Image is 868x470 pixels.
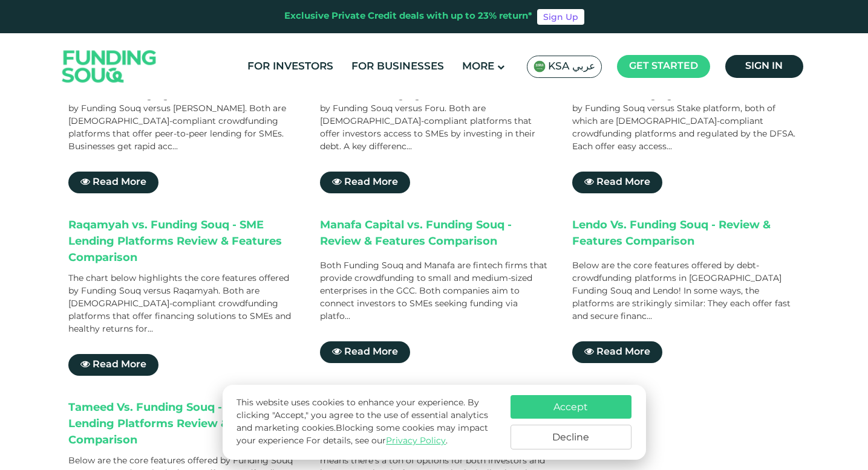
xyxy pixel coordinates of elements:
div: Tameed Vs. Funding Souq - Debt Crowd Lending Platforms Review & Features Comparison [68,400,296,449]
span: More [462,62,494,72]
span: Read More [596,347,650,356]
button: Accept [511,395,631,419]
span: Read More [93,178,146,187]
div: Exclusive Private Credit deals with up to 23% return* [284,10,532,24]
span: For details, see our . [306,437,448,445]
span: Get started [629,62,698,71]
span: Read More [344,347,398,356]
div: Manafa Capital vs. Funding Souq - Review & Features Comparison [320,217,548,254]
a: For Investors [244,57,336,77]
button: Decline [511,425,631,449]
a: Read More [68,354,158,376]
img: SA Flag [534,60,546,72]
div: The chart below highlights the core features offered by Funding Souq versus Raqamyah. Both are [D... [68,272,296,336]
div: The chart below highlights the core features offered by Funding Souq versus Stake platform, both ... [572,90,800,153]
div: Both Funding Souq and Manafa are fintech firms that provide crowdfunding to small and medium-size... [320,260,548,323]
span: Read More [596,178,650,187]
p: This website uses cookies to enhance your experience. By clicking "Accept," you agree to the use ... [237,397,498,448]
a: Read More [68,172,158,193]
a: Sign Up [537,9,584,25]
div: Lendo Vs. Funding Souq - Review & Features Comparison [572,217,800,254]
div: Raqamyah vs. Funding Souq - SME Lending Platforms Review & Features Comparison [68,217,296,266]
a: For Businesses [348,57,447,77]
img: Logo [50,36,169,97]
span: Sign in [745,62,783,71]
div: The chart below highlights the core features offered by Funding Souq versus Foru. Both are [DEMOG... [320,90,548,153]
a: Read More [572,172,662,193]
a: Privacy Policy [386,437,446,445]
span: Read More [344,178,398,187]
a: Read More [572,341,662,363]
div: Below are the core features offered by debt-crowdfunding platforms in [GEOGRAPHIC_DATA] Funding S... [572,260,800,323]
span: KSA عربي [548,60,595,74]
span: Read More [93,360,146,369]
a: Read More [320,172,410,193]
a: Sign in [725,55,803,78]
a: Read More [320,341,410,363]
span: Blocking some cookies may impact your experience [237,424,488,445]
div: The chart below highlights the core features offered by Funding Souq versus [PERSON_NAME]. Both a... [68,90,296,153]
